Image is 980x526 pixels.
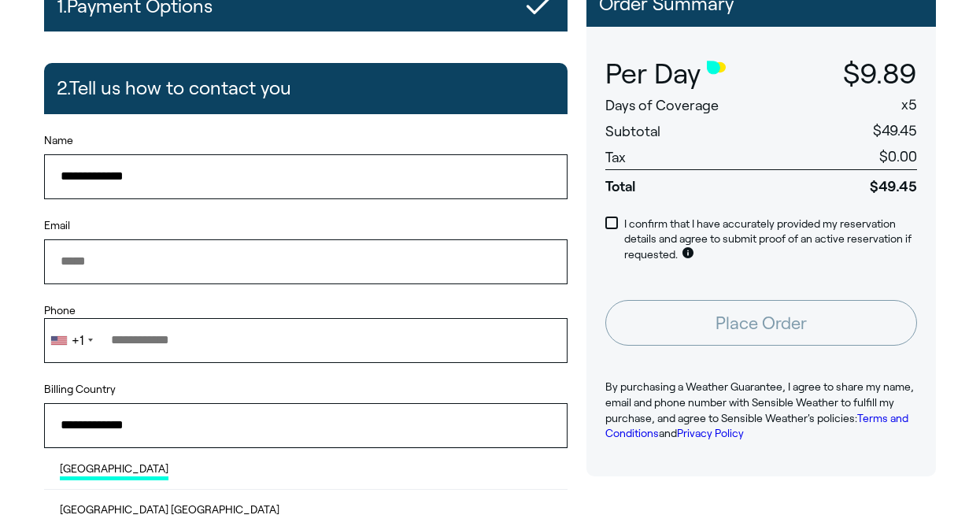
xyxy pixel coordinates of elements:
[677,427,744,439] a: Privacy Policy
[605,98,719,113] span: Days of Coverage
[60,502,279,522] span: [GEOGRAPHIC_DATA] [GEOGRAPHIC_DATA]
[605,380,917,441] p: By purchasing a Weather Guarantee, I agree to share my name, email and phone number with Sensible...
[605,169,796,196] span: Total
[843,58,917,89] span: $9.89
[44,133,568,149] label: Name
[605,300,917,346] button: Place Order
[879,149,917,165] span: $0.00
[44,218,568,234] label: Email
[45,319,98,361] div: Telephone country code
[60,461,168,481] span: [GEOGRAPHIC_DATA]
[605,58,701,90] span: Per Day
[873,123,917,139] span: $49.45
[605,124,660,139] span: Subtotal
[624,217,917,263] p: I confirm that I have accurately provided my reservation details and agree to submit proof of an ...
[44,303,568,319] label: Phone
[797,169,917,196] span: $49.45
[605,150,626,165] span: Tax
[44,382,116,398] label: Billing Country
[44,63,568,113] button: 2.Tell us how to contact you
[901,97,917,113] span: x 5
[72,334,83,347] div: +1
[57,69,291,107] h2: 2. Tell us how to contact you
